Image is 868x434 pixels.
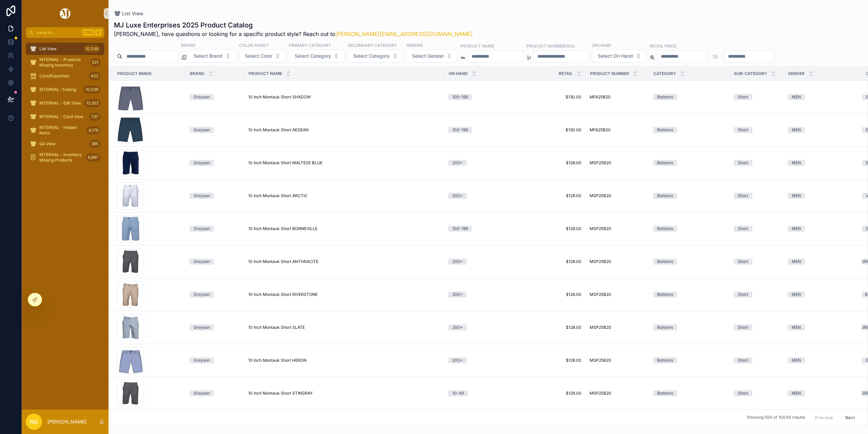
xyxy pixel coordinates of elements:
[39,141,56,147] span: QA View
[452,226,468,232] div: 100-199
[84,99,100,107] div: 13,353
[448,357,491,363] a: 200+
[499,226,581,231] a: $128.00
[653,160,726,166] a: Bottoms
[590,226,645,231] a: MSP25B20
[590,226,611,231] span: MSP25B20
[657,127,673,133] div: Bottoms
[348,42,397,48] label: Secondary Category
[590,325,611,330] span: MSP25B20
[788,259,857,265] a: MEN
[499,160,581,166] span: $128.00
[738,357,748,363] div: Short
[190,193,240,199] a: Greyson
[657,324,673,331] div: Bottoms
[245,53,272,59] span: Select Color
[289,42,331,48] label: Primary Category
[194,324,210,331] div: Greyson
[590,193,645,199] a: MSP25B20
[22,38,108,172] div: scrollable content
[181,42,196,48] label: Brand
[653,259,726,265] a: Bottoms
[26,83,104,96] a: INTERNAL -Testing10,039
[39,125,84,136] span: INTERNAL - Hidden Items
[452,259,463,265] div: 200+
[747,415,805,420] span: Showing 500 of 10039 results
[590,391,645,396] a: MSP25B20
[590,259,645,264] a: MSP25B20
[499,127,581,133] span: $130.00
[239,42,269,48] label: Color Family
[792,160,801,166] div: MEN
[39,57,87,68] span: INTERNAL - Products Missing Inventory
[657,94,673,100] div: Bottoms
[734,160,780,166] a: Short
[590,94,645,100] a: MFA25B20
[194,193,210,199] div: Greyson
[499,391,581,396] a: $128.00
[26,56,104,69] a: INTERNAL - Products Missing Inventory521
[734,193,780,199] a: Short
[248,292,440,297] a: 10 Inch Montauk Short RIVERSTONE
[734,291,780,298] a: Short
[89,72,100,80] div: 422
[452,357,463,363] div: 200+
[47,418,86,425] p: [PERSON_NAME]
[788,324,857,331] a: MEN
[26,27,104,38] button: Jump to...CtrlK
[653,357,726,363] a: Bottoms
[590,358,645,363] a: MSP25B20
[590,160,611,166] span: MSP25B20
[59,8,72,19] img: App logo
[788,291,857,298] a: MEN
[289,50,345,62] button: Select Button
[499,94,581,100] span: $130.00
[248,259,318,264] span: 10 Inch Montauk Short ANTHRACITE
[406,50,458,62] button: Select Button
[86,126,100,134] div: 4,176
[248,160,322,166] span: 10 Inch Montauk Short MALTESE BLUE
[448,390,491,396] a: 10-49
[734,127,780,133] a: Short
[248,391,313,396] span: 10 Inch Montauk Short STINGRAY
[499,292,581,297] a: $128.00
[452,94,468,100] div: 100-199
[82,29,94,36] span: Ctrl
[792,193,801,199] div: MEN
[89,113,100,121] div: 737
[83,86,100,94] div: 10,039
[188,50,236,62] button: Select Button
[499,259,581,264] a: $128.00
[39,114,83,119] span: INTERNAL - Card View
[657,390,673,396] div: Bottoms
[194,357,210,363] div: Greyson
[590,127,645,133] a: MFA25B20
[248,127,440,133] a: 10 Inch Montauk Short AEGEAN
[653,71,676,76] span: Category
[738,259,748,265] div: Short
[734,357,780,363] a: Short
[248,193,308,199] span: 10 Inch Montauk Short ARCTIC
[412,53,444,59] span: Select Gender
[452,127,468,133] div: 100-199
[788,94,857,100] a: MEN
[452,160,463,166] div: 200+
[452,193,463,199] div: 200+
[590,160,645,166] a: MSP25B20
[499,193,581,199] a: $128.00
[590,71,629,76] span: Product Number
[460,43,494,49] label: Product Name
[734,259,780,265] a: Short
[592,50,647,62] button: Select Button
[26,124,104,136] a: INTERNAL - Hidden Items4,176
[559,71,573,76] span: Retail
[788,357,857,363] a: MEN
[248,358,307,363] span: 10 Inch Montauk Short HERON
[788,390,857,396] a: MEN
[190,127,240,133] a: Greyson
[499,325,581,330] a: $128.00
[194,53,222,59] span: Select Brand
[26,138,104,150] a: QA View395
[448,259,491,265] a: 200+
[792,226,801,232] div: MEN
